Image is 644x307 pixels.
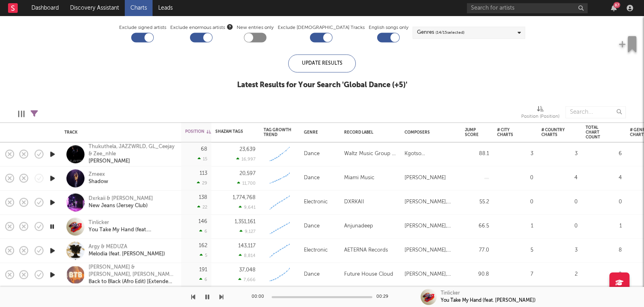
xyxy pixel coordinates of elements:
[497,270,533,280] div: 7
[541,246,578,256] div: 3
[344,130,392,135] div: Record Label
[465,149,489,159] div: 88.1
[497,198,533,207] div: 0
[405,198,457,207] div: [PERSON_NAME], Fine [PERSON_NAME], [PERSON_NAME], [PERSON_NAME], [PERSON_NAME], [PERSON_NAME] (Kor)
[89,143,175,158] div: Thukuthela, JAZZWRLD, GL_Ceejay & Zee_nhle
[89,219,175,234] a: TinlickerYou Take My Hand (feat. [PERSON_NAME])
[586,222,622,231] div: 1
[417,28,464,37] div: Genres
[89,244,165,258] a: Argy & MEDUZAMelodia (feat. [PERSON_NAME])
[405,222,457,231] div: [PERSON_NAME], [PERSON_NAME], [PERSON_NAME], [PERSON_NAME], [PERSON_NAME], [PERSON_NAME]
[613,2,620,8] div: 87
[344,246,388,256] div: AETERNA Records
[89,278,175,286] div: Back to Black (Afro Edit) [Extended Mix]
[237,80,407,90] div: Latest Results for Your Search ' Global Dance (+5) '
[405,130,453,135] div: Composers
[521,102,559,125] div: Position (Position)
[586,270,622,280] div: 9
[200,253,207,258] div: 5
[566,106,626,118] input: Search...
[89,264,175,278] div: [PERSON_NAME] & [PERSON_NAME], [PERSON_NAME] & Vescu
[405,149,457,159] div: Kgotso [PERSON_NAME], Gobokweone Lekganyane
[611,5,617,11] button: 87
[541,270,578,280] div: 2
[586,198,622,207] div: 0
[541,222,578,231] div: 0
[89,195,153,210] a: Dxrkaii & [PERSON_NAME]New Jeans (Jersey Club)
[497,149,533,159] div: 3
[89,203,153,210] div: New Jeans (Jersey Club)
[586,174,622,183] div: 4
[465,246,489,256] div: 77.0
[215,129,244,134] div: Shazam Tags
[235,219,256,224] div: 1,351,161
[239,205,256,210] div: 9,641
[89,178,108,186] div: Shadow
[199,277,207,282] div: 6
[89,264,175,286] a: [PERSON_NAME] & [PERSON_NAME], [PERSON_NAME] & VescuBack to Black (Afro Edit) [Extended Mix]
[497,222,533,231] div: 1
[119,23,166,33] label: Exclude signed artists
[185,129,211,134] div: Position
[497,174,533,183] div: 0
[237,180,256,186] div: 11,700
[465,270,489,280] div: 90.8
[237,23,274,33] label: New entries only
[239,229,256,234] div: 9,127
[376,292,392,302] div: 00:29
[304,174,320,183] div: Dance
[18,102,25,125] div: Edit Columns
[89,171,108,178] div: Zmeex
[304,270,320,280] div: Dance
[586,125,610,139] div: Total Chart Count
[89,219,175,227] div: Tinlicker
[405,270,457,280] div: [PERSON_NAME], [PERSON_NAME]
[304,149,320,159] div: Dance
[200,171,207,176] div: 113
[304,130,332,135] div: Genre
[344,198,364,207] div: DXRKAII
[304,222,320,231] div: Dance
[465,198,489,207] div: 55.2
[278,23,365,33] label: Exclude [DEMOGRAPHIC_DATA] Tracks
[89,143,175,165] a: Thukuthela, JAZZWRLD, GL_Ceejay & Zee_nhle[PERSON_NAME]
[541,149,578,159] div: 3
[199,195,207,200] div: 138
[304,198,328,207] div: Electronic
[465,222,489,231] div: 66.5
[239,267,256,272] div: 37,048
[304,246,328,256] div: Electronic
[288,54,356,72] div: Update Results
[198,156,207,162] div: 15
[239,253,256,258] div: 8,814
[199,229,207,234] div: 6
[465,127,479,137] div: Jump Score
[238,243,256,248] div: 143,117
[344,149,396,159] div: Waltz Music Group / EMPIRE / Jazzworx & Thukuthela
[586,149,622,159] div: 6
[198,219,207,224] div: 146
[436,28,464,37] span: ( 14 / 15 selected)
[236,156,256,162] div: 16,997
[239,171,256,176] div: 20,597
[89,171,108,186] a: ZmeexShadow
[497,246,533,256] div: 5
[441,290,460,297] div: Tinlicker
[405,246,457,256] div: [PERSON_NAME], [PERSON_NAME]
[233,195,256,200] div: 1,774,768
[170,23,233,33] span: Exclude enormous artists
[586,246,622,256] div: 8
[467,3,588,13] input: Search for artists
[64,130,173,135] div: Track
[227,23,233,31] button: Exclude enormous artists
[31,102,38,125] div: Filters(1 filter active)
[252,292,268,302] div: 00:00
[369,23,409,33] label: English songs only
[239,147,256,152] div: 23,639
[197,180,207,186] div: 29
[441,297,536,304] div: You Take My Hand (feat. [PERSON_NAME])
[89,158,175,165] div: [PERSON_NAME]
[497,127,521,137] div: # City Charts
[344,174,374,183] div: Miami Music
[541,198,578,207] div: 0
